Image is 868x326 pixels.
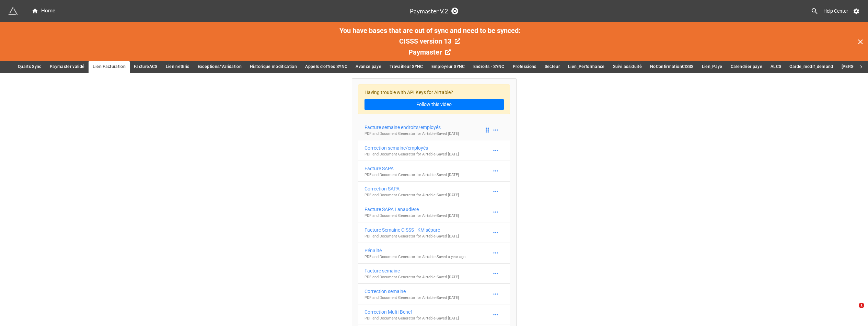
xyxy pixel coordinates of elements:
p: PDF and Document Generator for Airtable - Saved [DATE] [364,295,459,301]
span: Paymaster [408,48,442,56]
div: Facture SAPA [364,165,459,172]
a: Correction SAPAPDF and Document Generator for Airtable-Saved [DATE] [358,181,510,202]
div: Having trouble with API Keys for Airtable? [358,84,510,114]
a: PénalitéPDF and Document Generator for Airtable-Saved a year ago [358,243,510,264]
span: Paymaster validé [50,63,85,70]
span: Lien nethris [166,63,189,70]
a: Correction Multi-BenefPDF and Document Generator for Airtable-Saved [DATE] [358,304,510,325]
a: Facture SAPA LanaudierePDF and Document Generator for Airtable-Saved [DATE] [358,202,510,223]
div: Facture SAPA Lanaudiere [364,206,459,213]
p: PDF and Document Generator for Airtable - Saved a year ago [364,254,465,260]
p: PDF and Document Generator for Airtable - Saved [DATE] [364,131,459,137]
span: FactureACS [134,63,158,70]
a: Follow this video [364,99,504,110]
span: Quarts Sync [18,63,42,70]
div: Facture Semaine CISSS - KM séparé [364,226,459,234]
span: Exceptions/Validation [198,63,242,70]
p: PDF and Document Generator for Airtable - Saved [DATE] [364,275,459,280]
p: PDF and Document Generator for Airtable - Saved [DATE] [364,234,459,239]
a: Facture SAPAPDF and Document Generator for Airtable-Saved [DATE] [358,161,510,182]
iframe: Intercom live chat [845,303,861,319]
span: ALCS [771,63,781,70]
span: CISSS version 13 [399,37,451,45]
a: Facture semaine endroits/employésPDF and Document Generator for Airtable-Saved [DATE] [358,120,510,141]
span: Appels d'offres SYNC [305,63,347,70]
span: Lien Facturation [93,63,126,70]
span: Suivi assiduité [613,63,642,70]
div: Correction semaine [364,288,459,295]
span: Avance paye [356,63,381,70]
span: NoConfirmationCISSS [650,63,694,70]
a: Facture semainePDF and Document Generator for Airtable-Saved [DATE] [358,263,510,284]
div: Correction Multi-Benef [364,308,459,316]
div: Facture semaine endroits/employés [364,124,459,131]
span: Professions [513,63,536,70]
a: Correction semainePDF and Document Generator for Airtable-Saved [DATE] [358,283,510,304]
a: Facture Semaine CISSS - KM séparéPDF and Document Generator for Airtable-Saved [DATE] [358,222,510,243]
div: Pénalité [364,247,465,254]
div: Home [32,7,55,15]
p: PDF and Document Generator for Airtable - Saved [DATE] [364,316,459,321]
div: Facture semaine [364,267,459,275]
span: Garde_modif_demand [789,63,833,70]
div: Correction SAPA [364,185,459,193]
p: PDF and Document Generator for Airtable - Saved [DATE] [364,193,459,198]
a: Sync Base Structure [451,8,458,14]
span: Historique modification [250,63,297,70]
h3: Paymaster V.2 [410,8,448,14]
div: scrollable auto tabs example [14,61,854,72]
span: Employeur SYNC [431,63,465,70]
div: Correction semaine/employés [364,144,459,152]
span: Lien_Performance [568,63,605,70]
span: Lien_Paye [702,63,722,70]
img: miniextensions-icon.73ae0678.png [8,6,18,16]
span: Travailleur SYNC [390,63,423,70]
a: Home [27,7,59,15]
span: You have bases that are out of sync and need to be synced: [339,26,521,35]
p: PDF and Document Generator for Airtable - Saved [DATE] [364,152,459,157]
a: Correction semaine/employésPDF and Document Generator for Airtable-Saved [DATE] [358,140,510,161]
p: PDF and Document Generator for Airtable - Saved [DATE] [364,172,459,178]
span: Calendrier paye [731,63,762,70]
span: Endroits - SYNC [473,63,505,70]
span: Secteur [545,63,560,70]
span: 1 [859,303,864,308]
a: Help Center [819,5,853,17]
p: PDF and Document Generator for Airtable - Saved [DATE] [364,213,459,219]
